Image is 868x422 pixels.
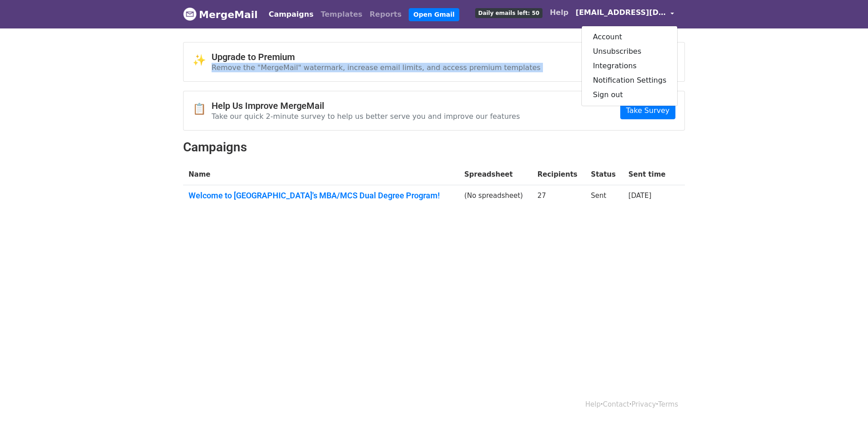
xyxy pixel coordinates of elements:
td: Sent [585,185,623,210]
h4: Help Us Improve MergeMail [212,100,520,111]
th: Recipients [532,164,585,185]
div: [EMAIL_ADDRESS][DOMAIN_NAME] [581,26,678,106]
h4: Upgrade to Premium [212,52,541,62]
a: Open Gmail [409,8,459,21]
a: Terms [658,400,678,408]
a: Welcome to [GEOGRAPHIC_DATA]'s MBA/MCS Dual Degree Program! [189,191,453,201]
a: Sign out [582,88,677,102]
span: 📋 [193,103,212,116]
a: Account [582,30,677,44]
span: ✨ [193,54,212,67]
td: (No spreadsheet) [459,185,532,210]
a: MergeMail [183,5,258,24]
iframe: Chat Widget [823,379,868,422]
a: Privacy [632,400,656,408]
a: Integrations [582,59,677,73]
td: 27 [532,185,585,210]
th: Sent time [623,164,674,185]
a: Daily emails left: 50 [472,4,546,22]
img: MergeMail logo [183,7,197,21]
a: Take Survey [620,102,675,119]
span: Daily emails left: 50 [475,8,542,18]
a: Help [585,400,601,408]
a: [EMAIL_ADDRESS][DOMAIN_NAME] [572,4,678,25]
th: Name [183,164,459,185]
p: Take our quick 2-minute survey to help us better serve you and improve our features [212,112,520,121]
a: Notification Settings [582,73,677,88]
th: Status [585,164,623,185]
a: [DATE] [628,192,651,200]
p: Remove the "MergeMail" watermark, increase email limits, and access premium templates [212,63,541,72]
a: Contact [603,400,629,408]
a: Reports [366,5,406,23]
span: [EMAIL_ADDRESS][DOMAIN_NAME] [576,7,666,18]
a: Help [546,4,572,22]
h2: Campaigns [183,140,685,155]
a: Templates [317,5,366,23]
a: Campaigns [265,5,317,23]
th: Spreadsheet [459,164,532,185]
a: Unsubscribes [582,44,677,59]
